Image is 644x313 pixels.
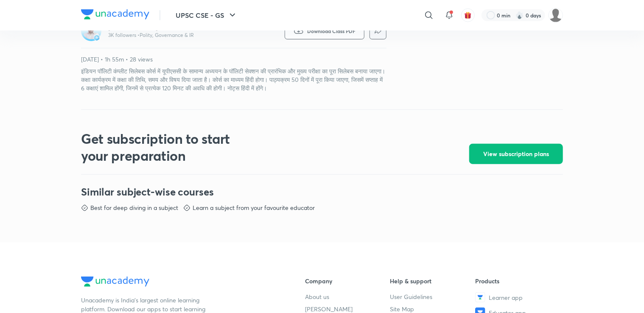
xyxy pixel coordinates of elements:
img: streak [515,11,524,20]
p: Best for deep diving in a subject [90,204,178,212]
button: Download Class PDF [285,22,364,39]
button: avatar [461,8,475,22]
p: इंडियन पॉलिटी कंप्लीट सिलेबस कोर्स में यूपीएससी के सामान्य अध्ययन के पॉलिटी सेक्शन की प्रारंभिक औ... [81,67,386,92]
p: 3K followers • Polity, Governance & IR [108,32,194,39]
a: Company Logo [81,9,149,22]
span: Learner app [489,293,523,302]
p: [DATE] • 1h 55m • 28 views [81,55,386,64]
h6: Products [475,277,560,285]
h6: Company [305,277,390,285]
button: UPSC CSE - GS [171,7,243,24]
img: avatar [464,11,472,19]
h6: Help & support [390,277,476,285]
a: Learner app [475,292,560,302]
a: About us [305,292,390,301]
button: View subscription plans [469,144,563,164]
p: Learn a subject from your favourite educator [193,204,315,212]
a: Avatarbadge [81,21,101,41]
img: PRIYANKA mahar [549,8,563,22]
h3: Similar subject-wise courses [81,185,563,198]
img: badge [94,35,100,41]
img: Company Logo [81,277,149,287]
img: Learner app [475,292,485,302]
a: User Guidelines [390,292,476,301]
a: Company Logo [81,277,278,289]
h2: Get subscription to start your preparation [81,130,255,164]
img: Avatar [83,22,100,39]
span: Download Class PDF [307,28,356,34]
img: Company Logo [81,9,149,20]
span: View subscription plans [483,150,549,158]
